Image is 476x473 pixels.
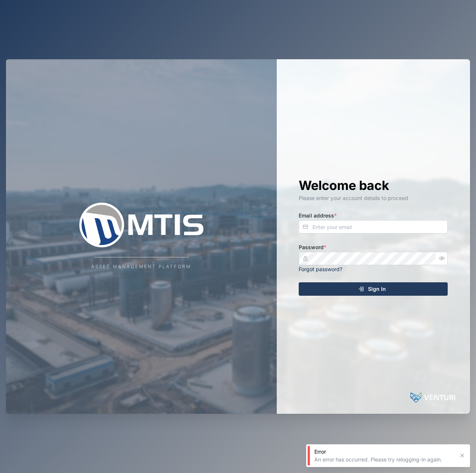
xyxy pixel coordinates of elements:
[299,282,448,296] button: Sign In
[299,194,448,202] div: Please enter your account details to proceed
[368,283,386,295] span: Sign In
[314,456,454,463] div: An error has occurred. Please try relogging-in again.
[299,243,326,251] label: Password
[410,390,455,405] img: Powered by: Venturi
[67,203,216,247] img: Company Logo
[299,212,337,220] label: Email address
[299,220,448,234] input: Enter your email
[299,177,448,194] h1: Welcome back
[299,266,342,272] a: Forgot password?
[314,448,454,455] div: Error
[91,263,191,270] div: Asset Management Platform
